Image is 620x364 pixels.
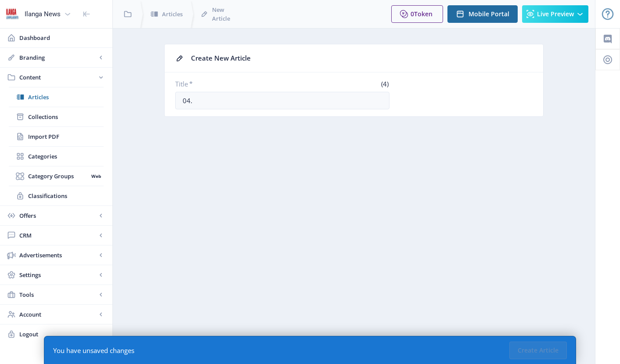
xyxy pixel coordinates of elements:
[19,290,97,299] span: Tools
[5,7,19,21] img: 6e32966d-d278-493e-af78-9af65f0c2223.png
[191,51,533,65] div: Create New Article
[28,132,104,141] span: Import PDF
[88,172,104,180] nb-badge: Web
[9,107,104,126] a: Collections
[28,93,104,101] span: Articles
[19,270,97,279] span: Settings
[28,112,104,121] span: Collections
[19,53,97,62] span: Branding
[522,5,588,23] button: Live Preview
[19,251,97,259] span: Advertisements
[19,231,97,240] span: CRM
[509,342,567,359] button: Create Article
[380,79,389,88] span: (4)
[28,191,104,200] span: Classifications
[414,10,433,18] span: Token
[175,79,279,88] label: Title
[9,186,104,205] a: Classifications
[175,92,389,109] input: What's the title of your article?
[28,152,104,161] span: Categories
[9,166,104,186] a: Category GroupsWeb
[25,4,61,24] div: Ilanga News
[28,172,88,180] span: Category Groups
[53,346,134,355] div: You have unsaved changes
[469,11,509,18] span: Mobile Portal
[162,10,183,18] span: Articles
[9,147,104,166] a: Categories
[19,330,105,339] span: Logout
[537,11,574,18] span: Live Preview
[19,211,97,220] span: Offers
[212,5,242,23] span: New Article
[9,87,104,107] a: Articles
[19,310,97,319] span: Account
[447,5,518,23] button: Mobile Portal
[391,5,443,23] button: 0Token
[9,127,104,146] a: Import PDF
[19,33,105,42] span: Dashboard
[19,73,97,82] span: Content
